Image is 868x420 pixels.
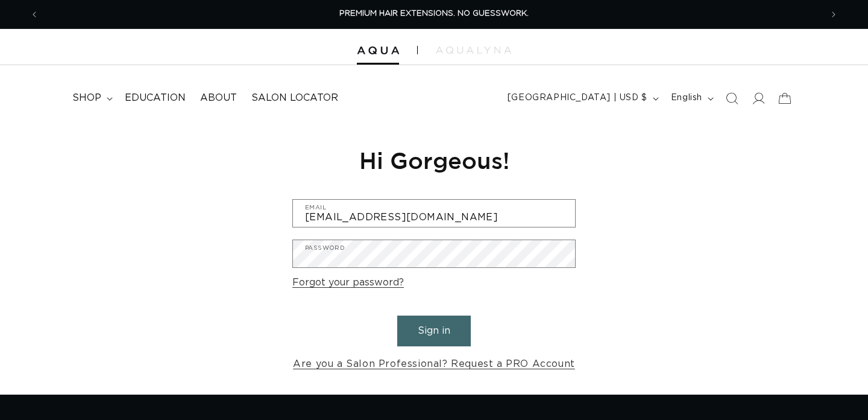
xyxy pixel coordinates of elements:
[339,10,529,17] span: PREMIUM HAIR EXTENSIONS. NO GUESSWORK.
[244,84,345,112] a: Salon Locator
[500,87,664,110] button: [GEOGRAPHIC_DATA] | USD $
[72,92,101,104] span: shop
[118,84,193,112] a: Education
[21,3,48,26] button: Previous announcement
[357,46,399,55] img: Aqua Hair Extensions
[664,87,719,110] button: English
[251,92,338,104] span: Salon Locator
[125,92,186,104] span: Education
[293,200,575,227] input: Email
[671,92,702,104] span: English
[293,355,575,373] a: Are you a Salon Professional? Request a PRO Account
[397,316,471,346] button: Sign in
[820,3,847,26] button: Next announcement
[436,46,511,54] img: aqualyna.com
[193,84,244,112] a: About
[508,92,647,104] span: [GEOGRAPHIC_DATA] | USD $
[292,274,404,291] a: Forgot your password?
[65,84,118,112] summary: shop
[200,92,237,104] span: About
[292,145,576,175] h1: Hi Gorgeous!
[719,85,745,112] summary: Search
